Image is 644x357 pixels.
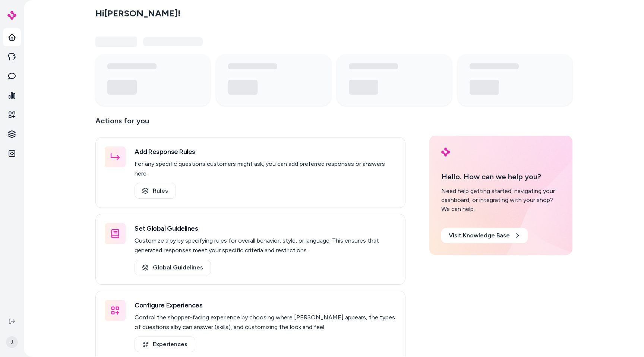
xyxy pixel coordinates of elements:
[441,228,528,243] a: Visit Knowledge Base
[135,223,396,234] h3: Set Global Guidelines
[6,336,18,348] span: J
[95,8,180,19] h2: Hi [PERSON_NAME] !
[4,330,19,354] button: J
[135,236,396,255] p: Customize alby by specifying rules for overall behavior, style, or language. This ensures that ge...
[135,183,176,199] a: Rules
[7,11,16,20] img: alby Logo
[135,337,195,352] a: Experiences
[95,115,405,133] p: Actions for you
[135,159,396,178] p: For any specific questions customers might ask, you can add preferred responses or answers here.
[135,300,396,310] h3: Configure Experiences
[135,313,396,332] p: Control the shopper-facing experience by choosing where [PERSON_NAME] appears, the types of quest...
[441,171,561,182] p: Hello. How can we help you?
[135,146,396,157] h3: Add Response Rules
[441,187,561,214] div: Need help getting started, navigating your dashboard, or integrating with your shop? We can help.
[135,260,211,275] a: Global Guidelines
[441,148,450,157] img: alby Logo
